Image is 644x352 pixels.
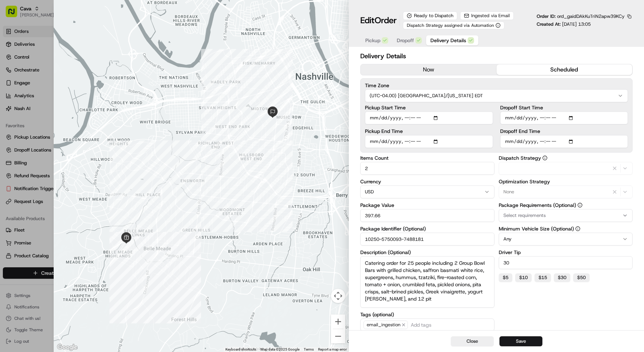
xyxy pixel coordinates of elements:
[360,15,397,26] h1: Edit
[497,64,633,75] button: scheduled
[14,159,55,167] span: Knowledge Base
[499,256,633,269] input: Enter driver tip
[15,68,28,81] img: 1727276513143-84d647e1-66c0-4f92-a045-3c9f9f5dfd92
[7,68,20,81] img: 1736555255976-a54dd68f-1ca7-489b-9aae-adbdc363a1c4
[562,21,591,27] span: [DATE] 13:05
[22,130,44,135] span: ezil cloma
[375,15,397,26] span: Order
[471,13,510,19] span: Ingested via Email
[260,347,299,351] span: Map data ©2025 Google
[499,226,633,231] label: Minimum Vehicle Size (Optional)
[60,160,66,166] div: 💻
[397,37,414,44] span: Dropoff
[4,157,58,169] a: 📗Knowledge Base
[225,347,256,352] button: Keyboard shortcuts
[68,159,115,167] span: API Documentation
[403,21,504,29] button: Dispatch Strategy assigned via Automation
[500,129,628,134] label: Dropoff End Time
[331,314,345,329] button: Zoom in
[304,347,314,351] a: Terms (opens in new tab)
[50,177,87,182] a: Powered byPylon
[360,179,494,184] label: Currency
[364,321,408,329] span: email_ingestion
[499,179,633,184] label: Optimization Strategy
[360,312,494,317] label: Tags (optional)
[360,155,494,160] label: Items Count
[331,329,345,343] button: Zoom out
[7,7,21,21] img: Nash
[542,155,547,160] button: Dispatch Strategy
[7,160,13,166] div: 📗
[7,123,19,134] img: ezil cloma
[451,336,494,346] button: Close
[573,273,590,282] button: $50
[430,37,466,44] span: Delivery Details
[55,343,79,352] a: Open this area in Google Maps (opens a new window)
[537,13,625,20] p: Order ID:
[557,13,625,19] span: ord_gaidDAkKuTriN2apw39KCy
[361,64,497,75] button: now
[460,11,514,20] button: Ingested via Email
[7,93,48,98] div: Past conversations
[19,46,129,53] input: Got a question? Start typing here...
[409,321,491,329] input: Add tags
[499,273,512,282] button: $5
[503,212,546,219] span: Select requirements
[365,83,628,88] label: Time Zone
[499,336,542,346] button: Save
[7,28,130,40] p: Welcome 👋
[575,226,580,231] button: Minimum Vehicle Size (Optional)
[499,250,633,255] label: Driver Tip
[318,347,347,351] a: Report a map error
[360,51,633,61] h2: Delivery Details
[71,177,87,182] span: Pylon
[55,343,79,352] img: Google
[515,273,532,282] button: $10
[554,273,570,282] button: $30
[360,203,494,208] label: Package Value
[111,91,130,100] button: See all
[49,110,51,116] span: •
[360,226,494,231] label: Package Identifier (Optional)
[360,233,494,246] input: Enter package identifier
[360,250,494,255] label: Description (Optional)
[365,129,493,134] label: Pickup End Time
[22,110,47,116] span: nakirzaman
[537,21,591,28] p: Created At:
[577,203,582,208] button: Package Requirements (Optional)
[360,256,494,308] textarea: Catering order for 25 people including 2 Group Bowl Bars with grilled chicken, saffron basmati wh...
[403,11,457,20] div: Ready to Dispatch
[53,110,68,116] span: [DATE]
[535,273,551,282] button: $15
[365,37,380,44] span: Pickup
[365,105,493,110] label: Pickup Start Time
[32,75,98,81] div: We're available if you need us!
[407,23,494,28] span: Dispatch Strategy assigned via Automation
[500,105,628,110] label: Dropoff Start Time
[122,70,130,79] button: Start new chat
[499,209,633,222] button: Select requirements
[45,130,48,135] span: •
[499,203,633,208] label: Package Requirements (Optional)
[7,104,19,115] img: nakirzaman
[360,162,494,175] input: Enter items count
[58,157,118,169] a: 💻API Documentation
[32,68,117,75] div: Start new chat
[499,155,633,160] label: Dispatch Strategy
[331,289,345,303] button: Map camera controls
[49,130,64,135] span: [DATE]
[360,209,494,222] input: Enter package value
